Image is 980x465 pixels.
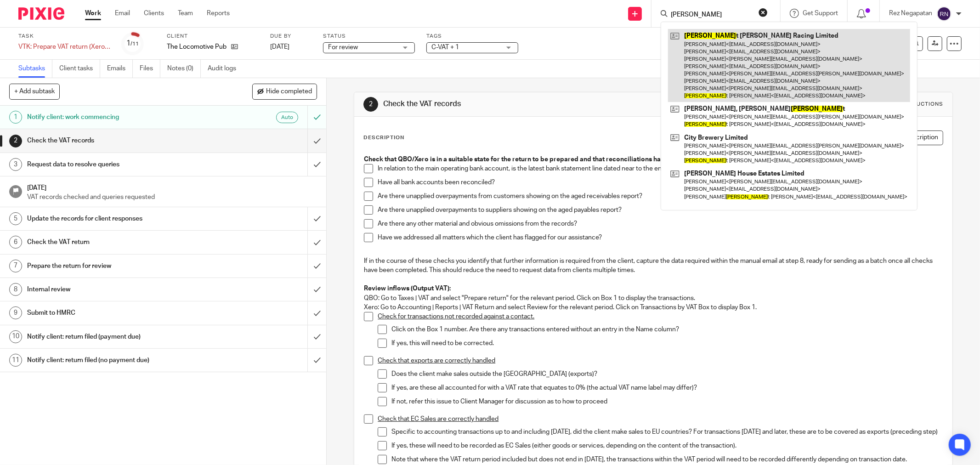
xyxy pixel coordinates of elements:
[27,235,208,249] h1: Check the VAT return
[27,283,208,296] h1: Internal review
[107,60,133,78] a: Emails
[9,84,60,99] button: + Add subtask
[276,112,298,123] div: Auto
[18,33,110,40] label: Task
[391,455,943,464] p: Note that where the VAT return period included but does not end in [DATE], the transactions withi...
[27,330,208,344] h1: Notify client: return filed (payment due)
[391,339,943,348] p: If yes, this will need to be corrected.
[391,441,943,450] p: If yes, these will need to be recorded as EC Sales (either goods or services, depending on the co...
[144,9,164,18] a: Clients
[167,33,259,40] label: Client
[426,33,518,40] label: Tags
[167,60,201,78] a: Notes (0)
[9,236,22,249] div: 6
[391,397,943,406] p: If not, refer this issue to Client Manager for discussion as to how to proceed
[391,369,943,379] p: Does the client make sales outside the [GEOGRAPHIC_DATA] (exports)?
[364,256,943,275] p: If in the course of these checks you identify that further information is required from the clien...
[18,60,52,78] a: Subtasks
[378,233,943,242] p: Have we addressed all matters which the client has flagged for our assistance?
[178,9,193,18] a: Team
[27,181,317,193] h1: [DATE]
[899,101,943,108] div: Instructions
[759,8,768,17] button: Clear
[9,306,22,319] div: 9
[266,88,312,96] span: Hide completed
[378,178,943,187] p: Have all bank accounts been reconciled?
[391,325,943,334] p: Click on the Box 1 number. Are there any transactions entered without an entry in the Name column?
[364,156,719,163] strong: Check that QBO/Xero is in a suitable state for the return to be prepared and that reconciliations...
[9,354,22,367] div: 11
[27,212,208,226] h1: Update the records for client responses
[59,60,100,78] a: Client tasks
[378,164,943,173] p: In relation to the main operating bank account, is the latest bank statement line dated near to t...
[131,41,139,46] small: /11
[27,259,208,273] h1: Prepare the return for review
[85,9,101,18] a: Work
[270,44,289,50] span: [DATE]
[328,44,358,51] span: For review
[167,42,227,51] p: The Locomotive Pub
[9,283,22,296] div: 8
[9,330,22,343] div: 10
[670,11,753,19] input: Search
[378,219,943,228] p: Are there any other material and obvious omissions from the records?
[27,110,208,124] h1: Notify client: work commencing
[252,84,317,99] button: Hide completed
[391,383,943,392] p: If yes, are these all accounted for with a VAT rate that equates to 0% (the actual VAT name label...
[363,134,404,142] p: Description
[364,294,943,303] p: QBO: Go to Taxes | VAT and select "Prepare return" for the relevant period. Click on Box 1 to dis...
[889,9,932,18] p: Rez Negapatan
[18,7,64,20] img: Pixie
[115,9,130,18] a: Email
[378,313,534,320] u: Check for transactions not recorded against a contact.
[18,42,110,51] div: VTK: Prepare VAT return (Xero/QBO) to - July 31, 2025
[391,427,943,437] p: Specific to accounting transactions up to and including [DATE], did the client make sales to EU c...
[364,303,943,312] p: Xero: Go to Accounting | Reports | VAT Return and select Review for the relevant period. Click on...
[364,285,451,292] strong: Review inflows (Output VAT):
[378,357,495,364] u: Check that exports are correctly handled
[9,212,22,225] div: 5
[127,38,139,49] div: 1
[270,33,312,40] label: Due by
[378,192,943,201] p: Are there unapplied overpayments from customers showing on the aged receivables report?
[323,33,415,40] label: Status
[27,134,208,147] h1: Check the VAT records
[27,306,208,320] h1: Submit to HMRC
[9,158,22,171] div: 3
[207,9,230,18] a: Reports
[9,260,22,272] div: 7
[378,205,943,215] p: Are there unapplied overpayments to suppliers showing on the aged payables report?
[9,135,22,147] div: 2
[140,60,160,78] a: Files
[383,99,673,109] h1: Check the VAT records
[27,193,317,202] p: VAT records checked and queries requested
[378,416,498,422] u: Check that EC Sales are correctly handled
[18,42,110,51] div: VTK: Prepare VAT return (Xero/QBO) to - [DATE]
[363,97,378,112] div: 2
[937,6,952,21] img: svg%3E
[431,44,459,51] span: C-VAT + 1
[803,10,838,17] span: Get Support
[208,60,243,78] a: Audit logs
[27,158,208,171] h1: Request data to resolve queries
[27,353,208,367] h1: Notify client: return filed (no payment due)
[9,111,22,124] div: 1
